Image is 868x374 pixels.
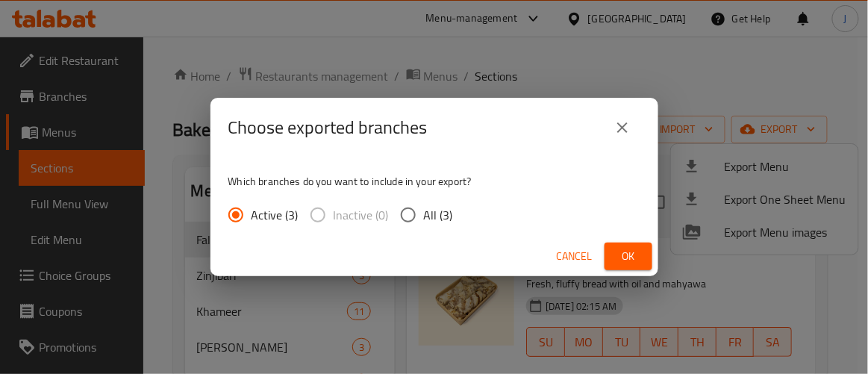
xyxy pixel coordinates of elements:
span: Inactive (0) [334,206,389,224]
h2: Choose exported branches [228,116,428,140]
span: Cancel [557,247,593,266]
p: Which branches do you want to include in your export? [228,174,640,189]
button: Ok [605,243,652,270]
span: All (3) [424,206,453,224]
span: Active (3) [252,206,299,224]
span: Ok [616,247,640,266]
button: close [605,110,640,146]
button: Cancel [551,243,599,270]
